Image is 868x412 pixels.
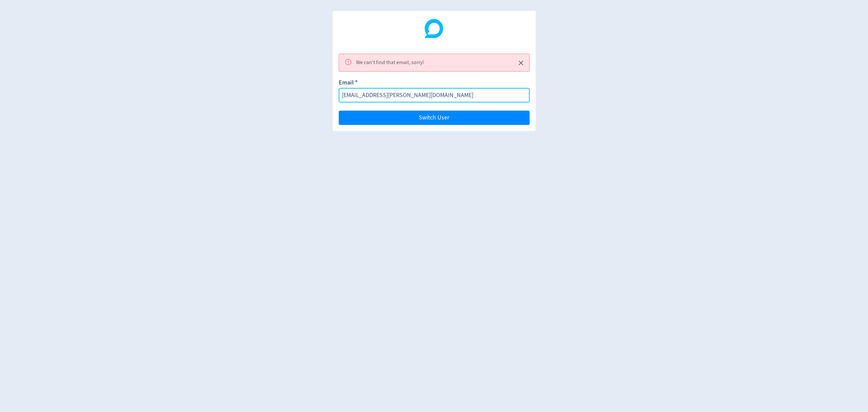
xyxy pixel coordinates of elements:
[339,111,530,125] button: Switch User
[339,78,358,88] label: Email *
[419,115,449,121] span: Switch User
[515,57,527,69] button: Close
[356,56,424,69] div: We can't find that email, sorry!
[425,19,443,38] img: Digivizer Logo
